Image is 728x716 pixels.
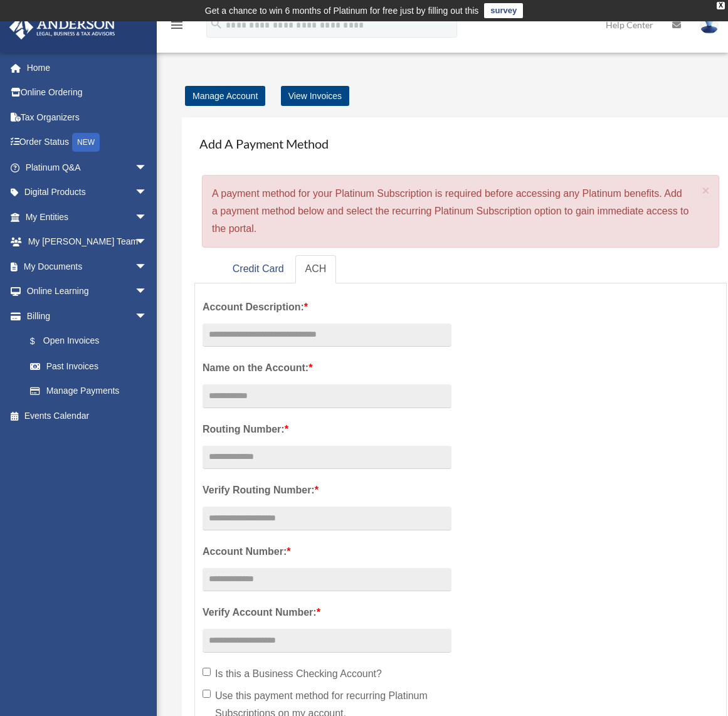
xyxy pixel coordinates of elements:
input: Is this a Business Checking Account? [203,668,211,676]
img: Anderson Advisors Platinum Portal [6,15,119,39]
label: Is this a Business Checking Account? [203,665,451,683]
button: Close [702,184,710,197]
span: arrow_drop_down [135,204,160,230]
span: arrow_drop_down [135,279,160,305]
a: Online Ordering [9,80,166,105]
a: $Open Invoices [18,329,166,354]
label: Account Number: [203,543,451,561]
a: Billingarrow_drop_down [9,303,166,329]
span: arrow_drop_down [135,229,160,255]
div: A payment method for your Platinum Subscription is required before accessing any Platinum benefit... [202,175,719,248]
span: arrow_drop_down [135,155,160,181]
a: Order StatusNEW [9,130,166,155]
a: Manage Payments [18,379,160,404]
span: arrow_drop_down [135,180,160,206]
div: close [717,2,725,9]
a: My [PERSON_NAME] Teamarrow_drop_down [9,229,166,255]
span: arrow_drop_down [135,254,160,280]
h4: Add A Payment Method [194,130,727,157]
a: Digital Productsarrow_drop_down [9,180,166,205]
a: menu [169,22,184,33]
a: My Documentsarrow_drop_down [9,254,166,279]
a: My Entitiesarrow_drop_down [9,204,166,229]
img: User Pic [700,16,719,34]
label: Name on the Account: [203,359,451,377]
a: Manage Account [185,86,265,106]
a: View Invoices [281,86,349,106]
a: Home [9,55,166,80]
a: survey [484,3,523,18]
a: ACH [295,255,337,283]
span: $ [37,334,43,349]
span: × [702,183,710,197]
label: Verify Routing Number: [203,482,451,499]
i: search [209,17,223,31]
span: arrow_drop_down [135,303,160,329]
a: Past Invoices [18,354,166,379]
label: Routing Number: [203,421,451,438]
input: Use this payment method for recurring Platinum Subscriptions on my account. [203,690,211,698]
a: Tax Organizers [9,105,166,130]
a: Events Calendar [9,403,166,428]
label: Verify Account Number: [203,604,451,621]
a: Online Learningarrow_drop_down [9,279,166,304]
a: Credit Card [223,255,294,283]
div: NEW [72,133,100,152]
label: Account Description: [203,298,451,316]
i: menu [169,18,184,33]
div: Get a chance to win 6 months of Platinum for free just by filling out this [205,3,479,18]
a: Platinum Q&Aarrow_drop_down [9,155,166,180]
